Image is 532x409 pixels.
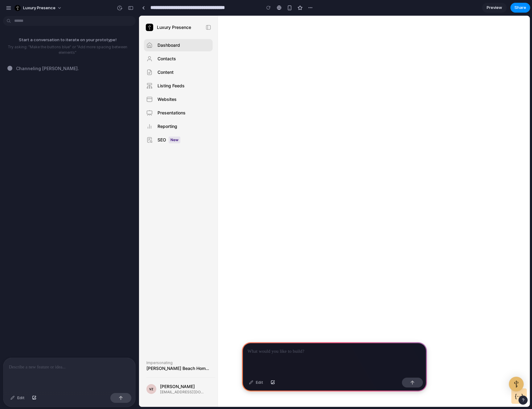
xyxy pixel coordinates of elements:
span: Websites [18,81,38,86]
span: Dashboard [18,27,41,32]
p: Impersonating [7,344,71,350]
span: Share [514,5,526,11]
a: Listing Feeds [5,64,74,76]
span: Luxury Presence [23,5,55,11]
span: Listing Feeds [18,67,46,73]
span: Reporting [18,108,38,113]
span: [PERSON_NAME] [21,368,68,374]
span: [EMAIL_ADDRESS][DOMAIN_NAME] [21,374,68,379]
button: Luxury Presence [12,3,65,13]
span: Channeling [PERSON_NAME] . [16,65,79,72]
div: Open Intercom Messenger [370,361,385,376]
a: SEONew [5,118,74,130]
span: SEO [18,121,27,127]
a: Presentations [5,91,74,103]
p: [PERSON_NAME] Beach Homes [7,350,71,355]
a: Preview [482,3,507,13]
span: Content [18,54,35,59]
button: VZ[PERSON_NAME][EMAIL_ADDRESS][DOMAIN_NAME] [5,365,74,381]
span: Contacts [18,40,37,46]
a: Dashboard [5,23,74,36]
a: Contacts [5,37,74,49]
a: Home [7,8,52,15]
span: Preview [487,5,502,11]
span: VZ [7,368,17,378]
p: Try asking: "Make the buttons blue" or "Add more spacing between elements" [2,44,133,55]
span: Presentations [18,94,47,100]
p: Start a conversation to iterate on your prototype! [2,37,133,43]
a: Content [5,50,74,63]
span: New [30,121,41,128]
button: Share [510,3,530,13]
button: {···} [372,373,388,388]
a: Websites [5,77,74,90]
a: Reporting [5,105,74,117]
